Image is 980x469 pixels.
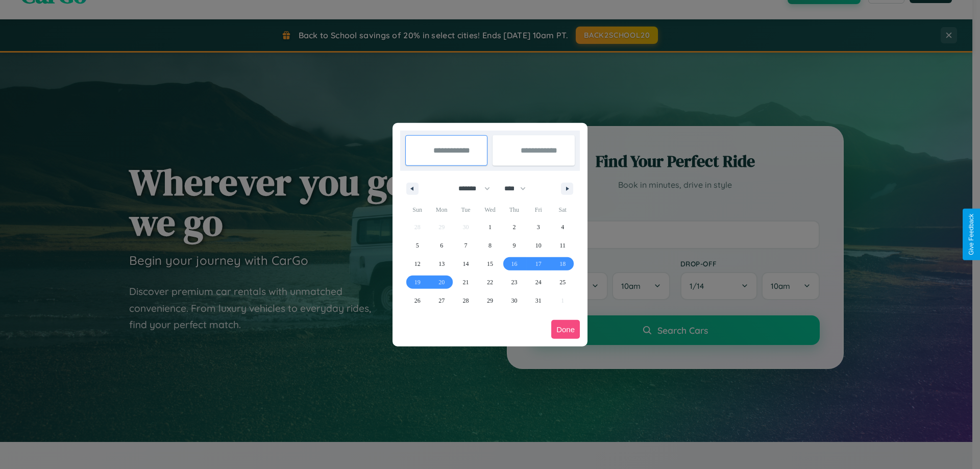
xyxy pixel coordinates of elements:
button: 6 [429,236,453,255]
span: 2 [512,218,516,236]
button: 12 [405,255,429,273]
span: 31 [535,291,542,310]
button: 30 [502,291,526,310]
span: Wed [478,202,502,218]
button: 24 [526,273,550,291]
span: 3 [537,218,540,236]
button: 8 [478,236,502,255]
span: 28 [463,291,469,310]
span: 8 [488,236,492,255]
button: 11 [551,236,575,255]
button: 20 [429,273,453,291]
span: Sat [551,202,575,218]
button: 13 [429,255,453,273]
span: 29 [487,291,493,310]
button: 22 [478,273,502,291]
span: 18 [559,255,566,273]
button: 17 [526,255,550,273]
span: 22 [487,273,493,291]
button: 27 [429,291,453,310]
span: Fri [526,202,550,218]
button: 18 [551,255,575,273]
span: 11 [559,236,566,255]
span: 14 [463,255,469,273]
span: Tue [454,202,478,218]
span: 24 [535,273,542,291]
button: 16 [502,255,526,273]
span: 15 [487,255,493,273]
span: 30 [511,291,517,310]
button: 19 [405,273,429,291]
button: 15 [478,255,502,273]
span: 26 [414,291,421,310]
span: 1 [488,218,492,236]
span: 20 [438,273,445,291]
button: 1 [478,218,502,236]
button: 28 [454,291,478,310]
button: 7 [454,236,478,255]
span: 12 [414,255,421,273]
span: 6 [440,236,443,255]
button: 21 [454,273,478,291]
button: 31 [526,291,550,310]
span: 7 [464,236,468,255]
span: 9 [512,236,516,255]
button: 29 [478,291,502,310]
span: 4 [561,218,564,236]
span: 5 [416,236,419,255]
span: 27 [438,291,445,310]
span: 23 [511,273,517,291]
button: 4 [551,218,575,236]
button: 14 [454,255,478,273]
span: 17 [535,255,542,273]
span: Thu [502,202,526,218]
span: Mon [429,202,453,218]
span: 19 [414,273,421,291]
button: Done [551,320,580,339]
span: 16 [511,255,517,273]
button: 26 [405,291,429,310]
span: 25 [559,273,566,291]
button: 5 [405,236,429,255]
span: Sun [405,202,429,218]
span: 10 [535,236,542,255]
button: 9 [502,236,526,255]
span: 21 [463,273,469,291]
button: 25 [551,273,575,291]
div: Give Feedback [968,214,975,255]
button: 10 [526,236,550,255]
button: 3 [526,218,550,236]
span: 13 [438,255,445,273]
button: 2 [502,218,526,236]
button: 23 [502,273,526,291]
